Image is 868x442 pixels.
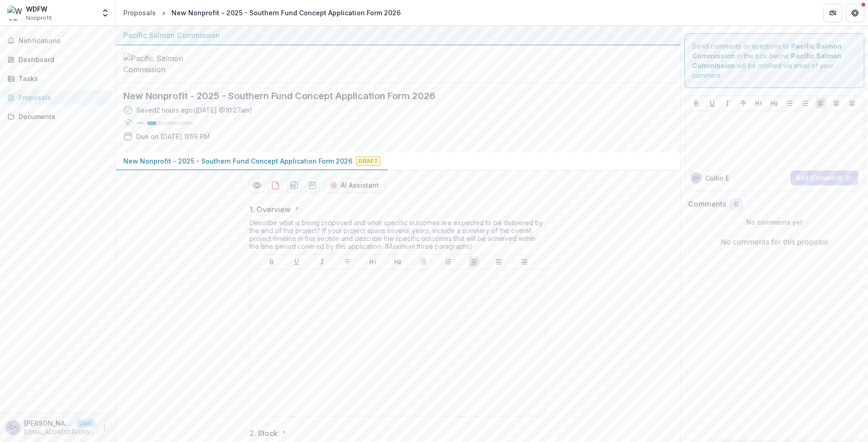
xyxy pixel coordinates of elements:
div: Dashboard [19,55,104,64]
h2: Comments [688,200,726,208]
div: New Nonprofit - 2025 - Southern Fund Concept Application Form 2026 [172,8,401,18]
button: Open entity switcher [99,4,112,22]
button: Align Left [468,256,479,267]
button: download-proposal [287,178,301,193]
button: Align Center [831,98,842,109]
button: download-proposal [305,178,320,193]
button: Strike [738,98,749,109]
div: Tasks [19,74,104,83]
button: Italicize [317,256,328,267]
button: Align Right [519,256,530,267]
div: Proposals [123,8,156,18]
button: Heading 1 [367,256,378,267]
p: 19 % [136,120,143,126]
div: Collin Edwards <collin.edwards@dfw.wa.gov> [9,424,17,430]
button: Heading 2 [769,98,780,109]
p: 2. Stock [249,428,278,439]
nav: breadcrumb [120,6,404,19]
button: More [99,422,110,433]
div: Documents [19,112,104,121]
button: Bold [266,256,277,267]
button: Preview a32546ab-9644-411c-96d5-2b05e561a8a9-0.pdf [249,178,264,193]
button: Italicize [722,98,733,109]
span: Notifications [19,37,108,45]
button: Heading 2 [392,256,403,267]
button: Bold [691,98,702,109]
span: Nonprofit [26,14,52,22]
button: Heading 1 [753,98,764,109]
button: Notifications [4,33,112,48]
img: Pacific Salmon Commission [123,53,216,75]
p: [PERSON_NAME] <[PERSON_NAME][EMAIL_ADDRESS][PERSON_NAME][DOMAIN_NAME]> [24,418,72,428]
button: download-proposal [268,178,283,193]
div: WDFW [26,4,52,14]
button: Align Right [846,98,857,109]
p: New Nonprofit - 2025 - Southern Fund Concept Application Form 2026 [123,156,352,166]
button: Partners [823,4,842,22]
button: Strike [342,256,353,267]
img: WDFW [7,6,22,20]
button: Add Comment [791,170,858,185]
p: 1. Overview [249,204,291,215]
a: Proposals [120,6,160,19]
p: [EMAIL_ADDRESS][PERSON_NAME][DOMAIN_NAME] [24,428,95,436]
div: Pacific Salmon Commission [123,30,673,41]
span: Draft [356,157,380,166]
p: No comments for this proposal [721,236,828,247]
a: Tasks [4,71,112,86]
a: Documents [4,109,112,124]
button: Bullet List [418,256,429,267]
button: Ordered List [443,256,454,267]
div: Saved 2 hours ago ( [DATE] @ 10:27am ) [136,105,252,115]
p: Due on [DATE] 11:59 PM [136,132,210,141]
div: Send comments or questions to in the box below. will be notified via email of your comment. [684,33,865,88]
p: No comments yet [688,217,861,227]
div: Describe what is being proposed and what specific outcomes are expected to be delivered by the en... [249,219,546,254]
p: User [76,419,95,428]
button: Underline [291,256,302,267]
div: Collin Edwards <collin.edwards@dfw.wa.gov> [693,176,699,180]
a: Proposals [4,90,112,105]
span: 0 [734,201,738,208]
button: Ordered List [800,98,811,109]
button: Align Center [493,256,504,267]
button: Underline [707,98,718,109]
button: Bullet List [784,98,795,109]
button: Align Left [815,98,826,109]
p: Collin E [705,173,729,183]
button: AI Assistant [324,178,385,193]
h2: New Nonprofit - 2025 - Southern Fund Concept Application Form 2026 [123,90,658,101]
button: Get Help [846,4,864,22]
div: Proposals [19,93,104,102]
a: Dashboard [4,52,112,67]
